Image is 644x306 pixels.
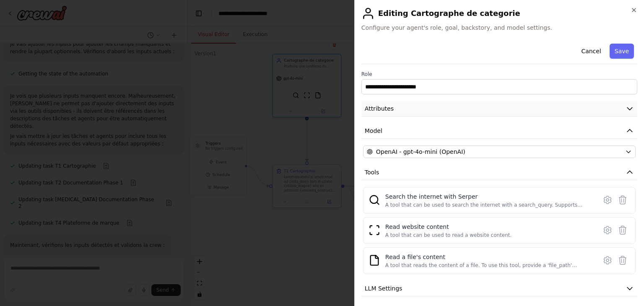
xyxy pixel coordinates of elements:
div: A tool that can be used to search the internet with a search_query. Supports different search typ... [385,202,592,208]
div: Read a file's content [385,253,592,261]
div: A tool that reads the content of a file. To use this tool, provide a 'file_path' parameter with t... [385,262,592,269]
button: Configure tool [600,192,615,207]
img: ScrapeWebsiteTool [369,224,380,236]
img: SerperDevTool [369,194,380,206]
button: Delete tool [615,223,630,238]
label: Role [361,71,637,78]
button: Configure tool [600,253,615,268]
span: Attributes [365,104,394,113]
button: Model [361,123,637,139]
button: Cancel [576,44,606,59]
div: A tool that can be used to read a website content. [385,232,512,239]
span: Model [365,127,382,135]
h2: Editing Cartographe de categorie [361,7,637,20]
button: Save [610,44,634,59]
div: Search the internet with Serper [385,192,592,201]
button: LLM Settings [361,281,637,296]
span: LLM Settings [365,284,402,293]
span: Configure your agent's role, goal, backstory, and model settings. [361,23,637,32]
button: Delete tool [615,253,630,268]
button: Delete tool [615,192,630,207]
span: OpenAI - gpt-4o-mini (OpenAI) [376,148,465,156]
button: Tools [361,165,637,180]
button: OpenAI - gpt-4o-mini (OpenAI) [363,145,636,158]
button: Configure tool [600,223,615,238]
span: Tools [365,168,379,176]
img: FileReadTool [369,254,380,266]
button: Attributes [361,101,637,117]
div: Read website content [385,223,512,231]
